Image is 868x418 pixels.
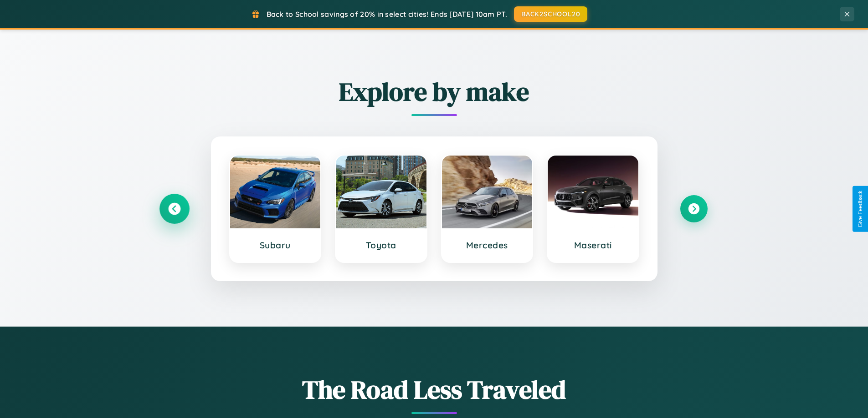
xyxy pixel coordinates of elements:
[239,240,312,251] h3: Subaru
[161,74,708,109] h2: Explore by make
[857,191,863,227] div: Give Feedback
[514,6,587,22] button: BACK2SCHOOL20
[451,240,524,251] h3: Mercedes
[557,240,629,251] h3: Maserati
[267,10,507,19] span: Back to School savings of 20% in select cities! Ends [DATE] 10am PT.
[345,240,417,251] h3: Toyota
[161,372,708,407] h1: The Road Less Traveled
